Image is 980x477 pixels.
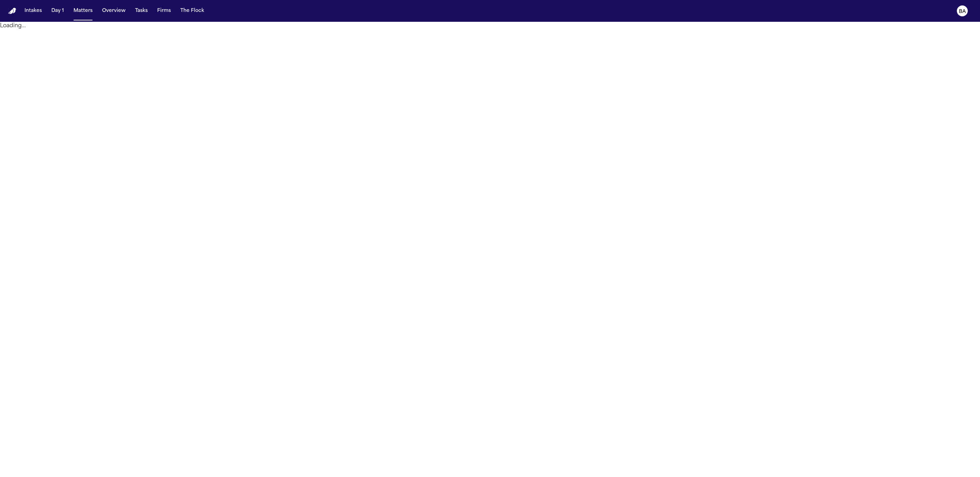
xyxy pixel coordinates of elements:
img: Finch Logo [8,8,16,14]
button: Tasks [132,5,150,17]
button: Matters [71,5,95,17]
button: Day 1 [49,5,67,17]
button: Intakes [22,5,45,17]
a: Home [8,8,16,14]
button: Overview [99,5,128,17]
button: The Flock [178,5,207,17]
button: Firms [154,5,174,17]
